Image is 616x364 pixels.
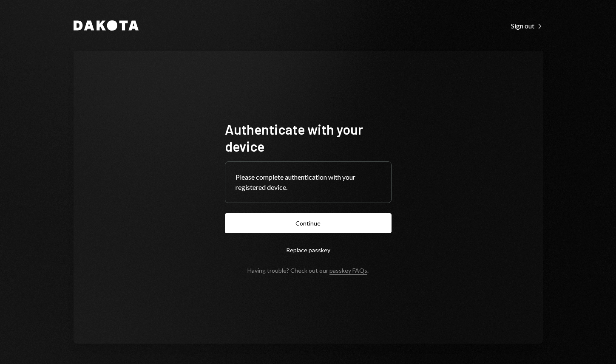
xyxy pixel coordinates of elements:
[225,240,392,260] button: Replace passkey
[329,267,367,275] a: passkey FAQs
[236,172,381,192] div: Please complete authentication with your registered device.
[511,22,543,30] div: Sign out
[511,21,543,30] a: Sign out
[225,213,392,233] button: Continue
[225,121,392,155] h1: Authenticate with your device
[247,267,369,274] div: Having trouble? Check out our .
